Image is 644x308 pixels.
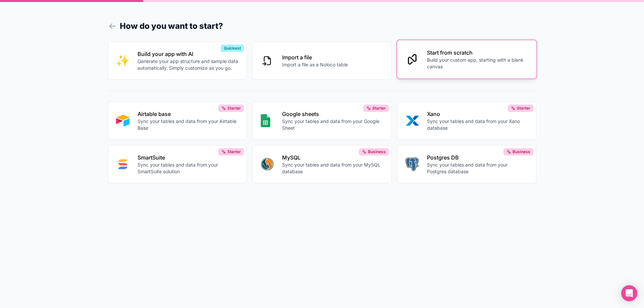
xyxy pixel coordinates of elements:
[282,153,383,162] p: MySQL
[108,145,247,183] button: SMART_SUITESmartSuiteSync your tables and data from your SmartSuite solutionStarter
[138,162,239,175] p: Sync your tables and data from your SmartSuite solution
[372,106,386,111] span: Starter
[221,45,244,52] div: Quickest
[397,40,537,78] button: Start from scratchBuild your custom app, starting with a blank canvas
[252,42,392,80] button: Import a fileImport a file as a Noloco table
[227,149,241,155] span: Starter
[282,110,383,118] p: Google sheets
[282,162,383,175] p: Sync your tables and data from your MySQL database
[427,57,528,70] p: Build your custom app, starting with a blank canvas
[427,153,528,162] p: Postgres DB
[282,53,348,61] p: Import a file
[621,285,637,301] div: Open Intercom Messenger
[108,20,537,32] h1: How do you want to start?
[138,50,239,58] p: Build your app with AI
[138,118,239,131] p: Sync your tables and data from your Airtable Base
[427,49,528,57] p: Start from scratch
[116,54,129,67] img: INTERNAL_WITH_AI
[406,158,419,171] img: POSTGRES
[227,106,241,111] span: Starter
[252,145,392,183] button: MYSQLMySQLSync your tables and data from your MySQL databaseBusiness
[406,114,419,127] img: XANO
[282,118,383,131] p: Sync your tables and data from your Google Sheet
[282,61,348,68] p: Import a file as a Noloco table
[116,158,129,171] img: SMART_SUITE
[108,42,247,80] button: INTERNAL_WITH_AIBuild your app with AIGenerate your app structure and sample data automatically. ...
[427,110,528,118] p: Xano
[116,114,129,127] img: AIRTABLE
[108,102,247,140] button: AIRTABLEAirtable baseSync your tables and data from your Airtable BaseStarter
[397,102,537,140] button: XANOXanoSync your tables and data from your Xano databaseStarter
[252,102,392,140] button: GOOGLE_SHEETSGoogle sheetsSync your tables and data from your Google SheetStarter
[261,158,274,171] img: MYSQL
[138,153,239,162] p: SmartSuite
[138,58,239,71] p: Generate your app structure and sample data automatically. Simply customize as you go.
[138,110,239,118] p: Airtable base
[513,149,530,155] span: Business
[517,106,530,111] span: Starter
[427,162,528,175] p: Sync your tables and data from your Postgres database
[368,149,386,155] span: Business
[261,114,270,127] img: GOOGLE_SHEETS
[397,145,537,183] button: POSTGRESPostgres DBSync your tables and data from your Postgres databaseBusiness
[427,118,528,131] p: Sync your tables and data from your Xano database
